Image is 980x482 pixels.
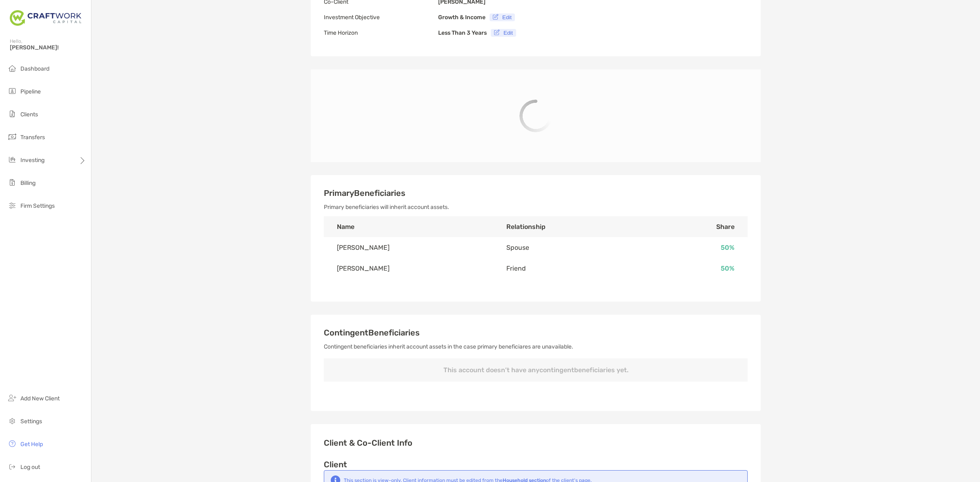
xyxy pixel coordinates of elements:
span: Add New Client [20,395,60,402]
button: Edit [490,13,515,21]
td: 50 % [645,258,748,279]
img: clients icon [7,109,17,119]
img: Zoe Logo [10,3,81,33]
img: pipeline icon [7,86,17,96]
td: [PERSON_NAME] [324,258,493,279]
span: Transfers [20,134,45,141]
img: get-help icon [7,439,17,449]
span: Investing [20,157,45,164]
td: Friend [493,258,644,279]
img: add_new_client icon [7,393,17,403]
td: 50 % [645,237,748,258]
span: Billing [20,180,36,187]
p: Contingent beneficiaries inherit account assets in the case primary beneficiares are unavailable. [324,342,748,352]
th: Name [324,216,493,237]
button: Edit [491,29,516,37]
span: Settings [20,418,42,425]
td: [PERSON_NAME] [324,237,493,258]
img: investing icon [7,155,17,164]
p: Primary beneficiaries will inherit account assets. [324,202,748,212]
span: Clients [20,111,38,118]
p: Investment Objective [324,12,438,22]
h5: Client & Co-Client Info [324,437,748,449]
b: Less Than 3 Years [438,29,487,36]
th: Share [645,216,748,237]
th: Relationship [493,216,644,237]
span: Get Help [20,441,43,448]
p: Time Horizon [324,28,438,38]
h5: Client [324,459,748,470]
img: dashboard icon [7,63,17,73]
span: [PERSON_NAME]! [10,44,86,51]
span: Log out [20,464,40,471]
p: This account doesn’t have any contingent beneficiaries yet. [324,358,748,382]
span: Dashboard [20,65,49,72]
img: logout icon [7,462,17,471]
img: firm-settings icon [7,200,17,210]
span: Firm Settings [20,202,55,209]
img: billing icon [7,178,17,187]
img: settings icon [7,416,17,426]
span: Contingent Beneficiaries [324,328,420,338]
b: Growth & Income [438,14,486,21]
span: Primary Beneficiaries [324,188,405,198]
img: transfers icon [7,132,17,142]
td: Spouse [493,237,644,258]
span: Pipeline [20,88,41,95]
